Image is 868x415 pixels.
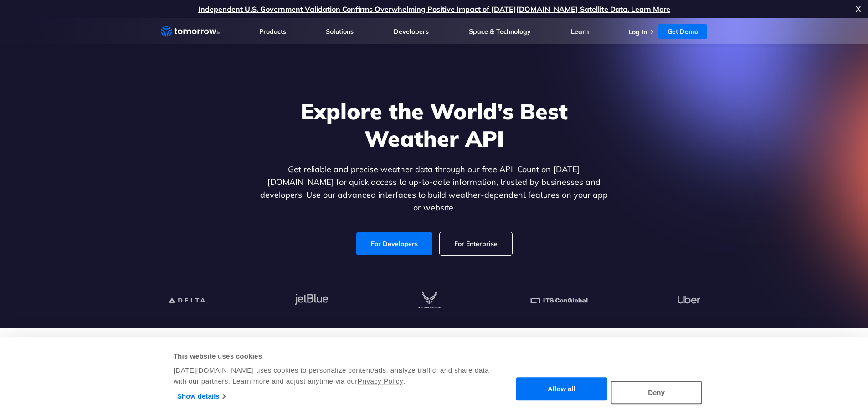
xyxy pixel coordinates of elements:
a: For Enterprise [440,232,512,255]
a: Home link [161,25,220,38]
button: Deny [611,381,702,404]
a: Show details [177,389,225,403]
a: Solutions [326,27,354,36]
a: For Developers [356,232,432,255]
a: Get Demo [658,24,707,39]
button: Allow all [516,378,607,401]
a: Log In [628,28,647,36]
a: Space & Technology [469,27,531,36]
a: Privacy Policy [358,377,403,385]
div: [DATE][DOMAIN_NAME] uses cookies to personalize content/ads, analyze traffic, and share data with... [174,365,490,387]
div: This website uses cookies [174,351,490,362]
a: Developers [394,27,429,36]
a: Products [259,27,286,36]
a: Learn [571,27,589,36]
h1: Explore the World’s Best Weather API [258,97,610,152]
p: Get reliable and precise weather data through our free API. Count on [DATE][DOMAIN_NAME] for quic... [258,163,610,214]
a: Independent U.S. Government Validation Confirms Overwhelming Positive Impact of [DATE][DOMAIN_NAM... [198,5,670,14]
